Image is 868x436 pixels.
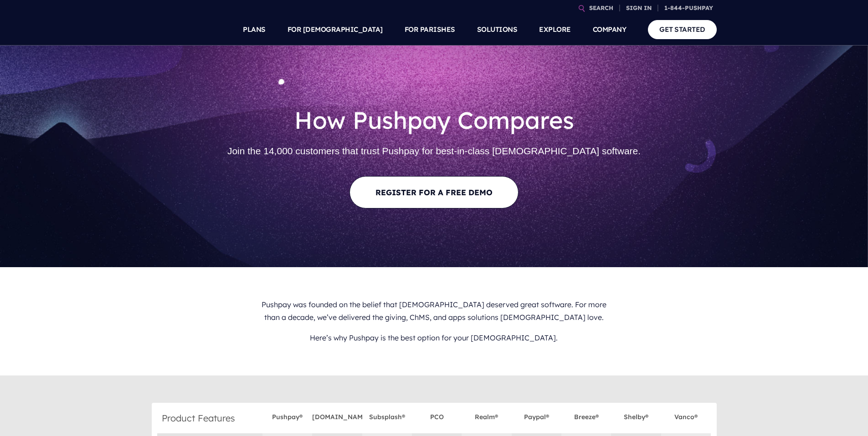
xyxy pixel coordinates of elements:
[648,20,717,39] a: GET STARTED
[477,14,518,46] a: SOLUTIONS
[253,328,615,348] p: Here’s why Pushpay is the best option for your [DEMOGRAPHIC_DATA].
[349,176,519,208] a: Register For A Free Demo
[475,408,498,421] span: Realm®
[430,414,444,421] a: PCO
[159,139,709,163] h2: Join the 14,000 customers that trust Pushpay for best-in-class [DEMOGRAPHIC_DATA] software.
[288,14,383,46] a: FOR [DEMOGRAPHIC_DATA]
[524,408,549,421] span: Paypal®
[253,294,615,328] p: Pushpay was founded on the belief that [DEMOGRAPHIC_DATA] deserved great software. For more than ...
[539,14,571,46] a: EXPLORE
[272,408,303,421] span: Pushpay®
[524,414,549,421] a: Paypal®
[574,408,599,421] span: Breeze®
[369,414,405,421] a: Subsplash®
[475,414,498,421] a: Realm®
[674,414,698,421] a: Vanco®
[405,14,455,46] a: FOR PARISHES
[593,14,627,46] a: COMPANY
[159,96,709,139] h1: How Pushpay Compares
[369,408,405,421] span: Subsplash®
[674,408,698,421] span: Vanco®
[624,414,648,421] a: Shelby®
[624,408,648,421] span: Shelby®
[312,408,373,421] span: [DOMAIN_NAME]®
[243,14,266,46] a: PLANS
[574,414,599,421] a: Breeze®
[312,414,373,421] a: [DOMAIN_NAME]®
[162,412,235,424] span: Product Features
[430,408,444,421] span: PCO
